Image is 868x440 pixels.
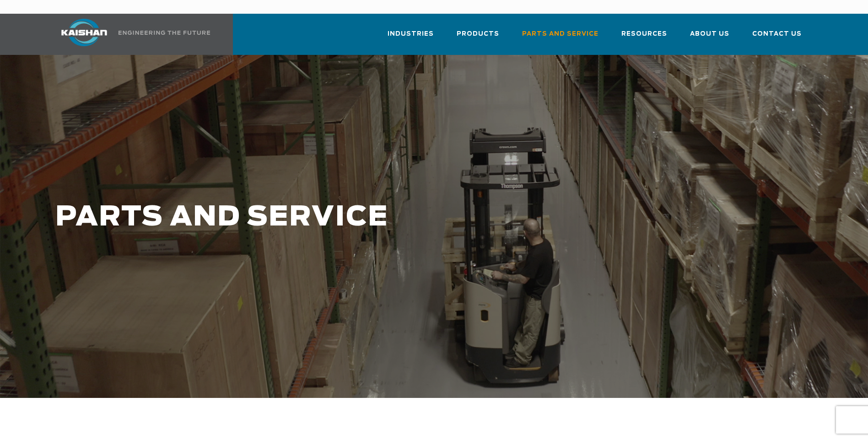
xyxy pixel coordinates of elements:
[457,29,499,39] span: Products
[752,22,802,53] a: Contact Us
[388,22,434,53] a: Industries
[752,29,802,39] span: Contact Us
[522,29,598,39] span: Parts and Service
[690,29,729,39] span: About Us
[621,29,667,39] span: Resources
[522,22,598,53] a: Parts and Service
[50,14,212,55] a: Kaishan USA
[457,22,499,53] a: Products
[55,202,685,233] h1: PARTS AND SERVICE
[119,31,210,35] img: Engineering the future
[621,22,667,53] a: Resources
[690,22,729,53] a: About Us
[50,19,119,46] img: kaishan logo
[388,29,434,39] span: Industries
